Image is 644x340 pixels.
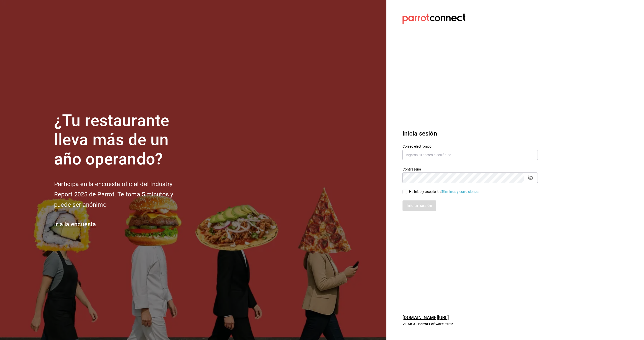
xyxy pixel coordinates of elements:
a: [DOMAIN_NAME][URL] [403,315,449,320]
p: V1.68.3 - Parrot Software, 2025. [403,321,538,326]
input: Ingresa tu correo electrónico [403,150,538,160]
a: Términos y condiciones. [441,190,479,194]
button: passwordField [526,174,535,182]
a: Ir a la encuesta [54,221,96,228]
h1: ¿Tu restaurante lleva más de un año operando? [54,111,190,169]
h3: Inicia sesión [403,129,538,138]
label: Contraseña [403,167,538,171]
h2: Participa en la encuesta oficial del Industry Report 2025 de Parrot. Te toma 5 minutos y puede se... [54,179,190,210]
label: Correo electrónico [403,144,538,148]
div: He leído y acepto los [409,189,479,194]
